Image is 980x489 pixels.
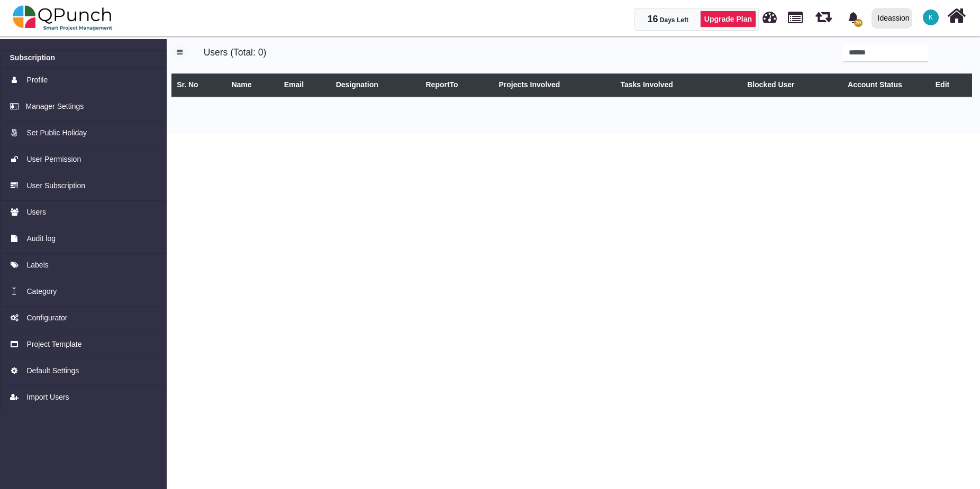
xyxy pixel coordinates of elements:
[226,73,278,97] th: Name
[26,101,84,112] span: Manager Settings
[10,53,56,62] h6: Subscription
[420,73,493,97] th: ReportTo
[13,2,113,34] img: qpunch-sp.fa6292f.png
[278,73,330,97] th: Email
[26,365,79,376] span: Default Settings
[26,312,67,324] span: Configurator
[171,73,226,97] th: Sr. No
[867,1,917,35] a: Ideassion
[26,339,81,350] span: Project Template
[493,73,615,97] th: Projects Involved
[923,10,939,25] span: Karthik
[26,260,48,271] span: Labels
[26,154,81,165] span: User Permission
[647,14,658,24] span: 16
[788,7,803,23] span: Projects
[848,12,859,23] svg: bell fill
[26,286,57,297] span: Category
[26,75,48,86] span: Profile
[841,1,867,34] a: bell fill20
[815,5,832,23] span: Iteration
[330,73,420,97] th: Designation
[763,6,777,22] span: Dashboard
[722,73,820,97] th: Blocked User
[878,9,910,27] div: Ideassion
[26,233,55,244] span: Audit log
[660,16,688,24] span: Days Left
[854,19,863,27] span: 20
[917,1,945,34] a: K
[820,73,930,97] th: Account Status
[26,127,87,139] span: Set Public Holiday
[26,392,69,403] span: Import Users
[947,6,966,26] i: Home
[930,73,972,97] th: Edit
[929,14,933,21] span: K
[26,207,46,218] span: Users
[700,11,756,27] a: Upgrade Plan
[26,180,85,191] span: User Subscription
[615,73,722,97] th: Tasks Involved
[844,8,863,27] div: Notification
[204,44,576,58] h5: Users (Total: 0)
